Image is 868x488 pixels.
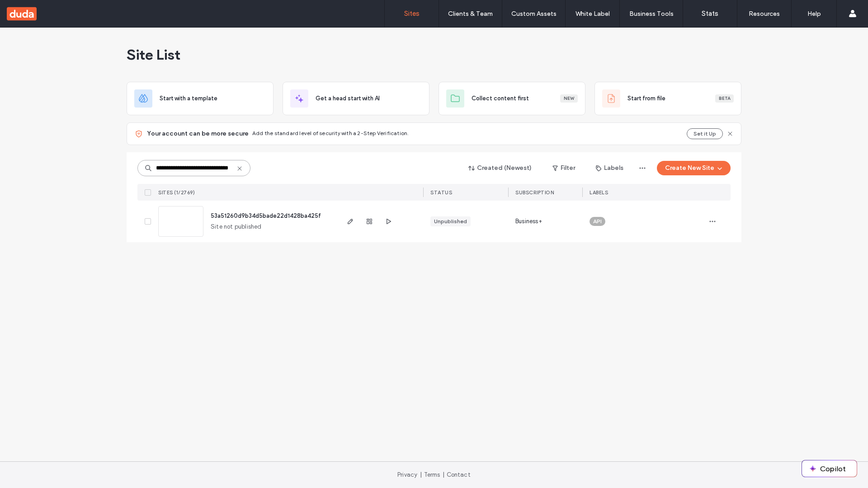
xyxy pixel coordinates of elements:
a: Privacy [397,471,417,478]
div: Start with a template [127,82,274,115]
span: Get a head start with AI [316,94,380,103]
label: Sites [404,9,420,18]
button: Filter [543,161,584,175]
div: Start from fileBeta [594,82,741,115]
span: SITES (1/2769) [158,189,195,196]
span: Start with a template [160,94,217,103]
div: Beta [715,94,734,103]
div: Get a head start with AI [283,82,429,115]
span: SUBSCRIPTION [515,189,554,196]
div: Collect content firstNew [439,82,585,115]
span: Business+ [515,217,542,226]
span: Site not published [211,222,262,231]
label: White Label [576,10,610,18]
button: Copilot [802,460,857,477]
label: Help [807,10,821,18]
label: Business Tools [629,10,674,18]
span: Site List [127,46,180,64]
button: Labels [588,161,632,175]
span: Collect content first [472,94,529,103]
button: Created (Newest) [461,161,540,175]
a: Contact [447,471,471,478]
div: Unpublished [434,217,467,225]
span: API [593,217,602,225]
label: Resources [749,10,780,18]
span: LABELS [590,189,608,196]
button: Set it Up [687,128,723,139]
span: | [443,471,444,478]
div: New [560,94,578,103]
label: Custom Assets [511,10,557,18]
label: Clients & Team [448,10,493,18]
span: | [420,471,422,478]
span: Your account can be more secure [147,129,249,138]
span: STATUS [430,189,452,196]
label: Stats [702,9,718,18]
a: Terms [424,471,440,478]
span: Start from file [627,94,665,103]
span: Add the standard level of security with a 2-Step Verification. [252,130,409,136]
a: 53a51260d9b34d5bade22d1428ba425f [211,212,321,219]
button: Create New Site [657,161,731,175]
